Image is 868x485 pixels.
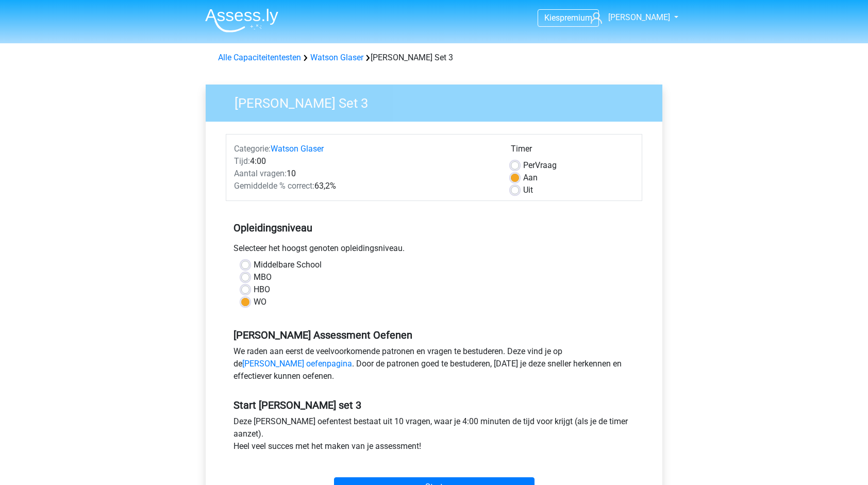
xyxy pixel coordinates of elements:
[226,180,503,192] div: 63,2%
[254,296,266,308] label: WO
[254,271,272,283] label: MBO
[234,144,271,154] span: Categorie:
[608,12,670,22] span: [PERSON_NAME]
[233,218,635,238] h5: Opleidingsniveau
[226,168,503,180] div: 10
[226,242,642,259] div: Selecteer het hoogst genoten opleidingsniveau.
[254,283,270,296] label: HBO
[226,415,642,457] div: Deze [PERSON_NAME] oefentest bestaat uit 10 vragen, waar je 4:00 minuten de tijd voor krijgt (als...
[214,52,654,64] div: [PERSON_NAME] Set 3
[254,259,322,271] label: Middelbare School
[242,359,352,369] a: [PERSON_NAME] oefenpagina
[511,143,634,159] div: Timer
[271,144,324,154] a: Watson Glaser
[234,156,250,166] span: Tijd:
[587,11,671,24] a: [PERSON_NAME]
[310,53,363,62] a: Watson Glaser
[205,8,278,32] img: Assessly
[226,345,642,387] div: We raden aan eerst de veelvoorkomende patronen en vragen te bestuderen. Deze vind je op de . Door...
[523,159,557,172] label: Vraag
[226,155,503,168] div: 4:00
[218,53,301,62] a: Alle Capaciteitentesten
[222,91,655,111] h3: [PERSON_NAME] Set 3
[234,181,314,191] span: Gemiddelde % correct:
[544,13,560,23] span: Kies
[234,169,287,178] span: Aantal vragen:
[523,172,538,184] label: Aan
[523,184,533,196] label: Uit
[523,160,535,170] span: Per
[233,399,635,411] h5: Start [PERSON_NAME] set 3
[560,13,592,23] span: premium
[233,329,635,341] h5: [PERSON_NAME] Assessment Oefenen
[538,11,598,25] a: Kiespremium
